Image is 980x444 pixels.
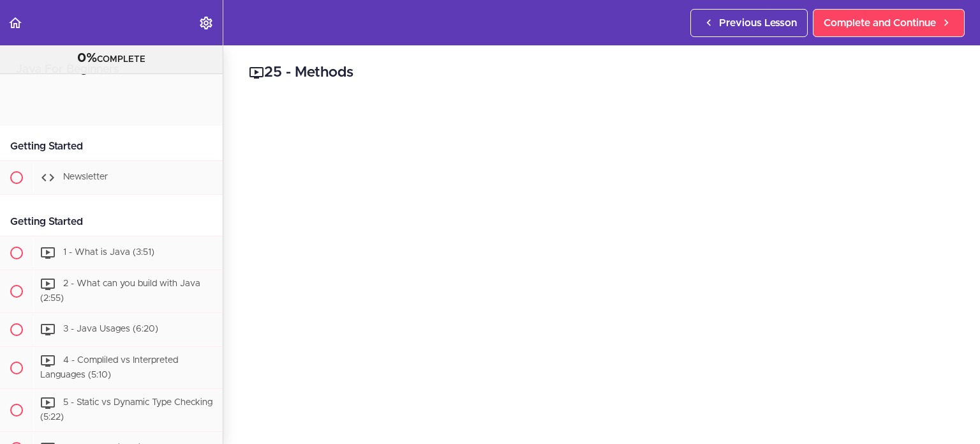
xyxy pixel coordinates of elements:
a: Previous Lesson [690,9,808,37]
svg: Back to course curriculum [8,15,23,31]
h2: 25 - Methods [249,62,954,84]
span: 4 - Compliled vs Interpreted Languages (5:10) [40,356,178,379]
span: Previous Lesson [719,15,797,31]
span: 3 - Java Usages (6:20) [63,325,158,333]
span: 0% [77,52,97,65]
span: 1 - What is Java (3:51) [63,248,154,257]
span: 2 - What can you build with Java (2:55) [40,279,200,303]
span: Newsletter [63,172,108,181]
span: 5 - Static vs Dynamic Type Checking (5:22) [40,399,212,422]
svg: Settings Menu [198,15,214,31]
a: Complete and Continue [813,9,965,37]
div: COMPLETE [16,50,207,67]
span: Complete and Continue [824,15,936,31]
